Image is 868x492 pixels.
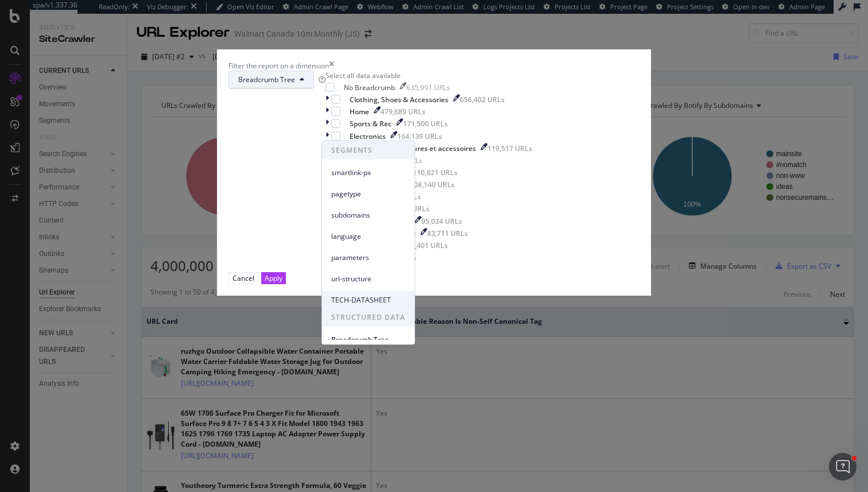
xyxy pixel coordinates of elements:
[427,228,468,238] div: 83,711 URLs
[331,210,405,220] span: subdomains
[331,295,405,305] span: TECH-DATASHEET
[487,144,532,153] div: 119,517 URLs
[403,119,448,129] div: 171,500 URLs
[829,453,857,481] iframe: Intercom live chat
[413,168,458,177] div: 110,821 URLs
[261,272,286,284] button: Apply
[232,273,254,283] div: Cancel
[228,71,314,89] button: Breadcrumb Tree
[410,180,455,189] div: 108,140 URLs
[407,241,448,250] div: 76,401 URLs
[350,107,369,117] div: Home
[325,71,532,80] div: Select all data available
[228,61,329,71] div: Filter the report on a dimension
[421,216,462,226] div: 95,034 URLs
[350,119,392,129] div: Sports & Rec
[350,95,448,104] div: Clothing, Shoes & Accessories
[397,131,442,141] div: 164,139 URLs
[265,273,282,283] div: Apply
[331,273,405,284] span: url-structure
[228,272,258,284] button: Cancel
[331,167,405,177] span: smartlink-px
[331,231,405,241] span: language
[381,107,425,117] div: 479,689 URLs
[460,95,505,104] div: 656,402 URLs
[238,75,295,84] span: Breadcrumb Tree
[217,49,651,296] div: modal
[406,83,450,92] div: 635,991 URLs
[331,188,405,199] span: pagetype
[350,131,386,141] div: Electronics
[344,83,395,92] div: No Breadcrumb
[329,61,334,71] div: times
[331,252,405,262] span: parameters
[322,141,414,160] span: SEGMENTS
[322,308,414,327] span: STRUCTURED DATA
[331,334,405,344] span: Breadcrumb Tree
